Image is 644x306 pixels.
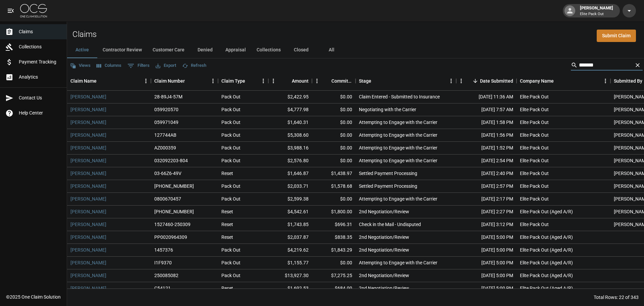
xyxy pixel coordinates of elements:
button: Menu [208,76,218,86]
div: 2nd Negotiation/Review [359,208,409,215]
div: Elite Pack Out (Aged A/R) [520,285,573,292]
div: Amount [268,72,312,90]
div: Claim Number [151,72,218,90]
div: [DATE] 5:00 PM [456,269,517,282]
div: $1,646.87 [268,167,312,180]
div: [DATE] 3:12 PM [456,218,517,231]
a: [PERSON_NAME] [70,247,106,253]
div: Elite Pack Out (Aged A/R) [520,259,573,266]
div: $2,576.80 [268,155,312,167]
div: Elite Pack Out [520,106,549,113]
button: All [316,42,346,58]
a: [PERSON_NAME] [70,195,106,202]
div: [DATE] 11:36 AM [456,91,517,103]
a: [PERSON_NAME] [70,234,106,241]
button: Sort [282,76,292,86]
div: $4,542.61 [268,206,312,218]
div: Amount [292,72,309,90]
div: $1,640.31 [268,116,312,129]
div: Elite Pack Out (Aged A/R) [520,272,573,279]
div: Date Submitted [456,72,517,90]
div: [DATE] 2:27 PM [456,206,517,218]
button: Menu [600,76,610,86]
div: I1F9370 [154,259,172,266]
div: Company Name [517,72,610,90]
div: 01-009-089080 [154,183,194,189]
div: $7,275.25 [312,269,356,282]
div: Claim Entered - Submitted to Insurance [359,93,440,100]
div: 03-66Z6-49V [154,170,181,177]
div: Elite Pack Out [520,132,549,138]
div: 127744AB [154,132,176,138]
div: Pack Out [221,132,240,138]
div: [DATE] 5:00 PM [456,244,517,257]
div: $1,155.77 [268,257,312,269]
a: [PERSON_NAME] [70,170,106,177]
div: Elite Pack Out (Aged A/R) [520,208,573,215]
img: ocs-logo-white-transparent.png [20,4,47,17]
div: $2,037.87 [268,231,312,244]
div: Pack Out [221,195,240,202]
a: [PERSON_NAME] [70,221,106,228]
a: Submit Claim [597,30,636,42]
div: Total Rows: 22 of 343 [594,294,639,301]
a: [PERSON_NAME] [70,208,106,215]
div: $13,927.30 [268,269,312,282]
div: Claim Name [70,72,97,90]
div: 059971049 [154,119,178,126]
div: Submitted By [614,72,642,90]
div: [DATE] 2:17 PM [456,193,517,206]
div: Attempting to Engage with the Carrier [359,119,437,126]
div: Pack Out [221,157,240,164]
a: [PERSON_NAME] [70,272,106,279]
button: Sort [185,76,194,86]
div: [DATE] 2:54 PM [456,155,517,167]
div: [DATE] 5:00 PM [456,257,517,269]
button: open drawer [4,4,17,17]
button: Views [68,60,92,71]
button: Export [154,60,178,71]
button: Sort [371,76,381,86]
div: Claim Number [154,72,185,90]
div: Negotiating with the Carrier [359,106,416,113]
div: Company Name [520,72,554,90]
span: Analytics [19,74,61,81]
div: 28-89J4-57M [154,93,182,100]
div: Elite Pack Out (Aged A/R) [520,247,573,253]
span: Contact Us [19,94,61,101]
button: Sort [471,76,480,86]
div: Claim Type [218,72,268,90]
div: 2nd Negotiation/Review [359,247,409,253]
div: $2,033.71 [268,180,312,193]
button: Menu [312,76,322,86]
button: Menu [141,76,151,86]
div: Pack Out [221,272,240,279]
div: Pack Out [221,93,240,100]
div: $4,219.62 [268,244,312,257]
div: Date Submitted [480,72,513,90]
button: Active [67,42,97,58]
div: AZ000359 [154,144,176,151]
div: Claim Name [67,72,151,90]
div: Elite Pack Out [520,157,549,164]
div: 01-007-373953 [154,208,194,215]
p: Elite Pack Out [580,11,613,17]
div: [DATE] 5:00 PM [456,231,517,244]
button: Denied [190,42,220,58]
a: [PERSON_NAME] [70,93,106,100]
div: Reset [221,285,233,292]
div: $0.00 [312,91,356,103]
a: [PERSON_NAME] [70,183,106,189]
div: Committed Amount [331,72,352,90]
div: Elite Pack Out [520,183,549,189]
span: Help Center [19,110,61,117]
div: $0.00 [312,155,356,167]
div: $1,800.00 [312,206,356,218]
div: 1457376 [154,247,173,253]
div: $1,843.29 [312,244,356,257]
div: $0.00 [312,116,356,129]
a: [PERSON_NAME] [70,157,106,164]
div: $4,777.98 [268,103,312,116]
div: Elite Pack Out [520,144,549,151]
div: $684.00 [312,282,356,295]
